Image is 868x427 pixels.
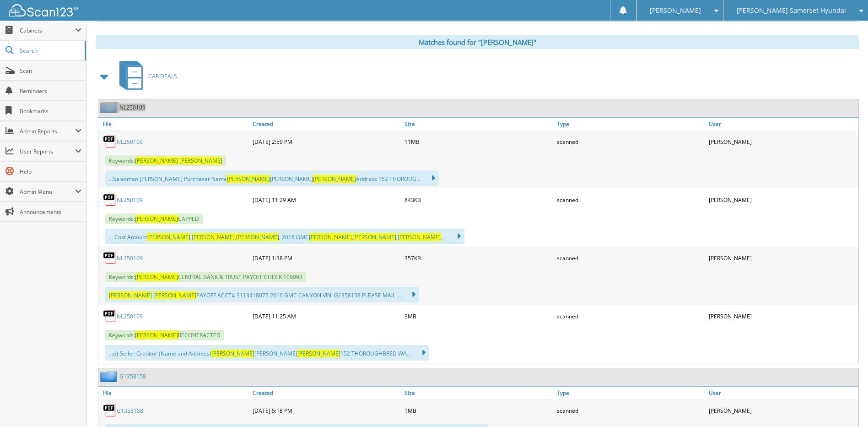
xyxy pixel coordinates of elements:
[117,196,143,204] a: NL250109
[103,135,117,148] img: PDF.png
[135,157,178,164] span: [PERSON_NAME]
[706,132,858,151] div: [PERSON_NAME]
[555,401,706,420] div: scanned
[250,191,402,209] div: [DATE] 11:29 AM
[402,387,554,399] a: Size
[192,233,235,241] span: [PERSON_NAME]
[105,345,429,361] div: ...e} Seller-Creditor (Name and Address) [PERSON_NAME] 152 THOROUGHBRED WA...
[706,307,858,325] div: [PERSON_NAME]
[117,407,143,415] a: G1358158
[20,208,81,216] span: Announcements
[398,233,441,241] span: [PERSON_NAME]
[313,175,356,183] span: [PERSON_NAME]
[211,350,254,357] span: [PERSON_NAME]
[402,307,554,325] div: 3MB
[105,155,226,166] span: Keywords:
[706,191,858,209] div: [PERSON_NAME]
[402,132,554,151] div: 11MB
[555,132,706,151] div: scanned
[117,254,143,262] a: NL250109
[402,249,554,267] div: 357KB
[250,132,402,151] div: [DATE] 2:59 PM
[103,251,117,265] img: PDF.png
[105,272,306,282] span: Keywords: CENTRAL BANK & TRUST PAYOFF CHECK 109093
[20,148,75,155] span: User Reports
[250,249,402,267] div: [DATE] 1:38 PM
[135,273,178,281] span: [PERSON_NAME]
[309,233,352,241] span: [PERSON_NAME]
[706,401,858,420] div: [PERSON_NAME]
[109,291,152,299] span: [PERSON_NAME]
[297,350,340,357] span: [PERSON_NAME]
[98,387,250,399] a: File
[105,213,203,224] span: Keywords: CAPPED
[96,35,859,49] div: Matches found for "[PERSON_NAME]"
[103,193,117,207] img: PDF.png
[119,372,146,380] a: G1358158
[20,67,81,75] span: Scan
[9,4,78,16] img: scan123-logo-white.svg
[250,401,402,420] div: [DATE] 5:18 PM
[147,233,190,241] span: [PERSON_NAME]
[20,47,80,55] span: Search
[20,107,81,115] span: Bookmarks
[650,8,701,13] span: [PERSON_NAME]
[117,312,143,320] a: NL250109
[103,309,117,323] img: PDF.png
[105,170,439,186] div: ...Salesman [PERSON_NAME] Purchaser Name [PERSON_NAME] Address 152 THOROUG...
[706,118,858,130] a: User
[353,233,396,241] span: [PERSON_NAME]
[100,371,119,382] img: folder2.png
[148,72,177,80] span: CAR DEALS
[706,249,858,267] div: [PERSON_NAME]
[250,387,402,399] a: Created
[20,127,75,135] span: Admin Reports
[20,27,75,34] span: Cabinets
[103,404,117,417] img: PDF.png
[236,233,279,241] span: [PERSON_NAME]
[250,118,402,130] a: Created
[402,118,554,130] a: Size
[402,401,554,420] div: 1MB
[179,157,222,164] span: [PERSON_NAME]
[555,387,706,399] a: Type
[402,191,554,209] div: 843KB
[135,215,178,223] span: [PERSON_NAME]
[119,104,146,111] a: NL250109
[250,307,402,325] div: [DATE] 11:25 AM
[135,331,178,339] span: [PERSON_NAME]
[98,118,250,130] a: File
[100,102,119,113] img: folder2.png
[555,118,706,130] a: Type
[20,188,75,196] span: Admin Menu
[114,58,177,94] a: CAR DEALS
[227,175,270,183] span: [PERSON_NAME]
[153,291,196,299] span: [PERSON_NAME]
[20,87,81,95] span: Reminders
[822,383,868,427] iframe: Chat Widget
[105,287,419,302] div: PAYOFF ACCT# 3113418075 2016 GMC CANYON VIN: G1358158 PLEASE MAIL ...
[117,138,143,146] a: NL250109
[737,8,846,13] span: [PERSON_NAME] Somerset Hyundai
[105,229,464,244] div: ... Cost Amount , , , 2016 GMC , , ,...
[706,387,858,399] a: User
[555,249,706,267] div: scanned
[105,330,224,340] span: Keywords: RECONTRACTED
[555,307,706,325] div: scanned
[20,168,81,175] span: Help
[555,191,706,209] div: scanned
